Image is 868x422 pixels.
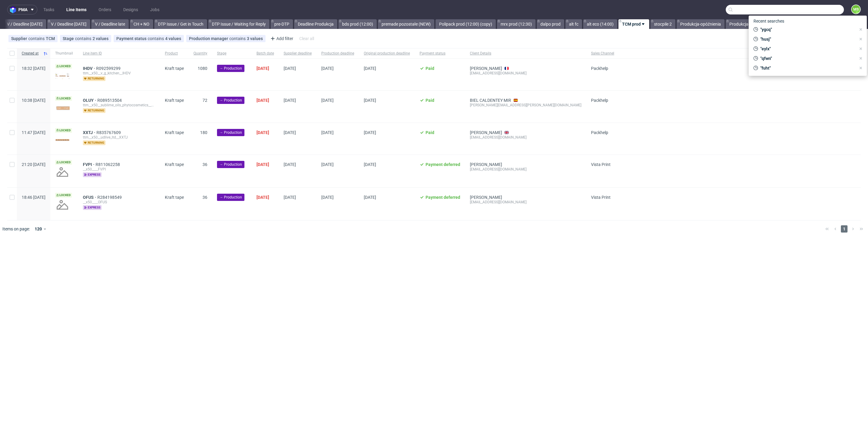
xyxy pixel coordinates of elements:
span: Stage [217,51,247,56]
span: 18:32 [DATE] [22,66,46,71]
span: Vista Print [591,195,611,200]
a: DTP Issue / Waiting for Reply [208,19,269,29]
span: Payment status [420,51,460,56]
a: [PERSON_NAME] [470,195,502,200]
span: 11:47 [DATE] [22,130,46,135]
a: pre-DTP [271,19,293,29]
span: 36 [203,195,207,200]
a: mrx prod (12:30) [497,19,536,29]
a: Polipack prod (12:00) (copy) [436,19,496,29]
span: pma [18,8,27,12]
a: Jobs [146,5,163,14]
span: → Production [219,130,242,135]
span: Batch date [256,51,274,56]
span: Original production deadline [364,51,410,56]
div: [EMAIL_ADDRESS][DOMAIN_NAME] [470,71,581,76]
span: Quantity [193,51,207,56]
span: [DATE] [256,98,269,103]
img: data [55,139,70,141]
span: [DATE] [364,66,376,71]
div: __x50____FVPI [83,167,155,172]
a: R089513504 [97,98,123,103]
a: Designs [120,5,142,14]
span: [DATE] [284,66,296,71]
figcaption: MS [852,5,860,14]
a: stocpile 2 [650,19,675,29]
span: contains [28,36,46,41]
span: returning [83,76,105,81]
a: [PERSON_NAME] [470,162,502,167]
span: Stage [63,36,75,41]
span: Items on page: [2,226,30,232]
a: FVPI [83,162,96,167]
span: → Production [219,195,242,200]
span: Paid [426,66,434,71]
a: V / Deadline [DATE] [3,19,46,29]
div: Add filter [268,34,294,43]
span: [DATE] [284,130,296,135]
span: Kraft tape [165,98,184,103]
span: [DATE] [364,130,376,135]
a: OFUS [83,195,97,200]
a: BIEL CALDENTEY MIR [470,98,511,103]
a: Line Items [63,5,90,14]
a: V / Deadline [DATE] [47,19,90,29]
span: Production deadline [321,51,354,56]
span: Locked [55,128,72,133]
span: [DATE] [256,162,269,167]
span: express [83,205,102,210]
div: [EMAIL_ADDRESS][DOMAIN_NAME] [470,135,581,140]
span: Product [165,51,184,56]
a: alt fc [565,19,582,29]
span: 180 [200,130,207,135]
span: 72 [203,98,207,103]
a: V / Deadline late [91,19,129,29]
span: returning [83,108,105,113]
span: "fuht" [758,65,856,71]
a: CH + NO [130,19,153,29]
span: [DATE] [256,195,269,200]
span: Payment status [116,36,148,41]
span: [DATE] [256,130,269,135]
span: "qfwn" [758,55,856,61]
span: contains [229,36,247,41]
div: 2 values [93,36,108,41]
a: R284198549 [97,195,123,200]
a: Produkcja-opóźnienia [677,19,725,29]
a: Deadline Produkcja [294,19,337,29]
a: Orders [95,5,115,14]
span: → Production [219,66,242,71]
span: Kraft tape [165,195,184,200]
span: [DATE] [284,162,296,167]
span: Paid [426,98,434,103]
a: R092599299 [96,66,122,71]
span: Client Details [470,51,581,56]
span: [DATE] [256,66,269,71]
span: Created at [22,51,41,56]
a: Produkcja-opóźnienia (copy) [726,19,787,29]
span: → Production [219,98,242,103]
span: Packhelp [591,130,608,135]
span: [DATE] [364,195,376,200]
span: R811062258 [96,162,121,167]
span: express [83,172,102,177]
div: ttm__x50__udlive_ltd__XXTJ [83,135,155,140]
a: [PERSON_NAME] [470,130,502,135]
span: [DATE] [321,130,334,135]
span: returning [83,140,105,145]
a: alt eco (14:00) [583,19,617,29]
span: [DATE] [284,98,296,103]
a: XXTJ [83,130,96,135]
span: [DATE] [321,195,334,200]
a: OLUY [83,98,97,103]
span: Packhelp [591,66,608,71]
a: premade pozostałe (NEW) [378,19,434,29]
a: bds prod (12:00) [338,19,377,29]
span: "ygcq" [758,27,856,33]
span: [DATE] [284,195,296,200]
